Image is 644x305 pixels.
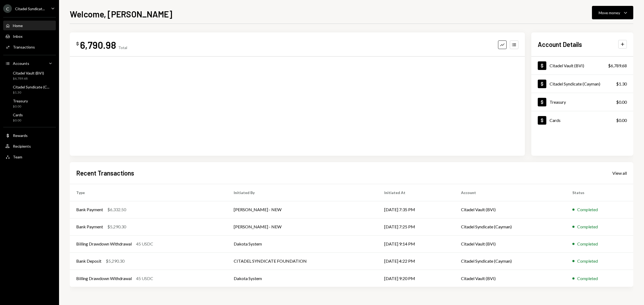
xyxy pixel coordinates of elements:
[80,39,116,51] div: 6,790.98
[378,184,455,201] th: Initiated At
[531,75,633,93] a: Citadel Syndicate (Cayman)$1.30
[455,252,566,270] td: Citadel Syndicate (Cayman)
[455,270,566,287] td: Citadel Vault (BVI)
[455,184,566,201] th: Account
[3,97,56,110] a: Treasury$0.00
[550,99,566,105] div: Treasury
[378,218,455,235] td: [DATE] 7:25 PM
[577,258,598,264] div: Completed
[566,184,633,201] th: Status
[13,23,23,28] div: Home
[3,131,56,140] a: Rewards
[227,218,378,235] td: [PERSON_NAME] - NEW
[107,224,126,230] div: $5,290.30
[118,45,127,50] div: Total
[599,10,620,16] div: Move money
[577,206,598,213] div: Completed
[378,270,455,287] td: [DATE] 9:20 PM
[13,34,23,39] div: Inbox
[136,275,153,282] div: 45 USDC
[13,90,49,95] div: $1.30
[13,155,22,159] div: Team
[13,99,28,103] div: Treasury
[13,118,23,123] div: $0.00
[3,31,56,41] a: Inbox
[76,41,79,46] div: $
[3,83,56,96] a: Citadel Syndicate (C...$1.30
[3,152,56,162] a: Team
[612,170,627,176] a: View all
[3,42,56,52] a: Transactions
[106,258,125,264] div: $5,290.30
[13,104,28,109] div: $0.00
[15,6,45,11] div: Citadel Syndicat...
[531,93,633,111] a: Treasury$0.00
[13,113,23,117] div: Cards
[13,76,44,81] div: $6,789.68
[616,81,627,87] div: $1.30
[13,71,44,75] div: Citadel Vault (BVI)
[455,201,566,218] td: Citadel Vault (BVI)
[3,111,56,124] a: Cards$0.00
[70,9,172,19] h1: Welcome, [PERSON_NAME]
[76,169,134,177] h2: Recent Transactions
[227,252,378,270] td: CITADEL SYNDICATE FOUNDATION
[608,62,627,69] div: $6,789.68
[531,57,633,75] a: Citadel Vault (BVI)$6,789.68
[136,241,153,247] div: 45 USDC
[612,170,627,176] div: View all
[550,63,584,68] div: Citadel Vault (BVI)
[76,206,103,213] div: Bank Payment
[538,40,582,49] h2: Account Details
[76,224,103,230] div: Bank Payment
[550,81,600,86] div: Citadel Syndicate (Cayman)
[13,61,29,66] div: Accounts
[76,275,132,282] div: Billing Drawdown Withdrawal
[592,6,633,19] button: Move money
[227,201,378,218] td: [PERSON_NAME] - NEW
[577,224,598,230] div: Completed
[3,69,56,82] a: Citadel Vault (BVI)$6,789.68
[76,258,101,264] div: Bank Deposit
[550,118,561,123] div: Cards
[76,241,132,247] div: Billing Drawdown Withdrawal
[227,184,378,201] th: Initiated By
[455,218,566,235] td: Citadel Syndicate (Cayman)
[227,270,378,287] td: Dakota System
[616,99,627,105] div: $0.00
[3,58,56,68] a: Accounts
[378,235,455,252] td: [DATE] 9:14 PM
[3,141,56,151] a: Recipients
[616,117,627,124] div: $0.00
[3,21,56,30] a: Home
[13,45,35,49] div: Transactions
[107,206,126,213] div: $6,332.50
[3,4,12,13] div: C
[70,184,227,201] th: Type
[13,85,49,89] div: Citadel Syndicate (C...
[577,275,598,282] div: Completed
[13,133,28,138] div: Rewards
[577,241,598,247] div: Completed
[455,235,566,252] td: Citadel Vault (BVI)
[531,111,633,129] a: Cards$0.00
[13,144,31,148] div: Recipients
[378,201,455,218] td: [DATE] 7:35 PM
[227,235,378,252] td: Dakota System
[378,252,455,270] td: [DATE] 4:22 PM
